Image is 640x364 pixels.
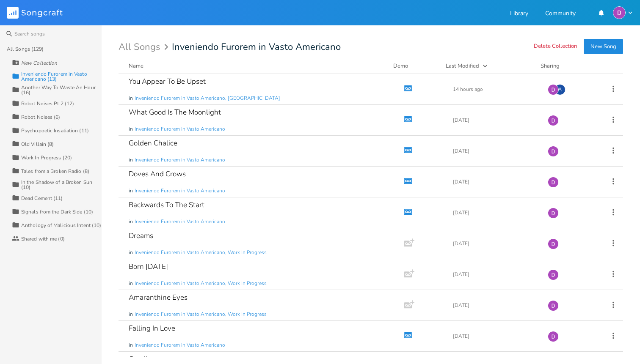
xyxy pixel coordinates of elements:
[129,218,133,225] span: in
[21,85,102,95] div: Another Way To Waste An Hour (16)
[545,11,576,18] a: Community
[129,126,133,133] span: in
[453,148,538,153] div: [DATE]
[129,156,133,164] span: in
[453,118,538,123] div: [DATE]
[135,342,225,349] span: Inveniendo Furorem in Vasto Americano
[129,356,157,363] div: Goodbye
[21,155,72,160] div: Work In Progress (20)
[129,263,168,270] div: Born [DATE]
[129,325,175,332] div: Falling In Love
[548,115,559,126] img: Dylan
[453,210,538,215] div: [DATE]
[453,272,538,277] div: [DATE]
[21,169,89,174] div: Tales from a Broken Radio (8)
[21,236,65,241] div: Shared with me (0)
[21,223,101,228] div: Anthology of Malicious Intent (10)
[135,156,225,164] span: Inveniendo Furorem in Vasto Americano
[129,280,133,287] span: in
[119,43,171,51] div: All Songs
[453,179,538,184] div: [DATE]
[453,303,538,308] div: [DATE]
[21,180,102,190] div: In the Shadow of a Broken Sun (10)
[129,187,133,194] span: in
[534,43,577,50] button: Delete Collection
[129,78,206,85] div: You Appear To Be Upset
[135,249,267,256] span: Inveniendo Furorem in Vasto Americano, Work In Progress
[21,196,63,201] div: Dead Cement (11)
[21,128,89,133] div: Psychopoetic Insatiation (11)
[510,11,528,18] a: Library
[129,232,153,239] div: Dreams
[129,249,133,256] span: in
[21,60,57,66] div: New Collection
[21,142,54,147] div: Old Villain (8)
[21,101,74,106] div: Robot Noises Pt 2 (12)
[135,95,280,102] span: Inveniendo Furorem in Vasto Americano, [GEOGRAPHIC_DATA]
[446,62,479,70] div: Last Modified
[554,84,566,95] div: alexi.davis
[129,95,133,102] span: in
[129,140,177,147] div: Golden Chalice
[548,331,559,342] img: Dylan
[129,311,133,318] span: in
[21,71,102,82] div: Inveniendo Furorem in Vasto Americano (13)
[548,84,559,95] img: Dylan
[172,42,341,52] span: Inveniendo Furorem in Vasto Americano
[453,334,538,339] div: [DATE]
[135,311,267,318] span: Inveniendo Furorem in Vasto Americano, Work In Progress
[453,241,538,246] div: [DATE]
[129,201,204,208] div: Backwards To The Start
[129,342,133,349] span: in
[541,62,591,70] div: Sharing
[548,146,559,157] img: Dylan
[135,126,225,133] span: Inveniendo Furorem in Vasto Americano
[453,87,538,92] div: 14 hours ago
[548,269,559,280] img: Dylan
[135,218,225,225] span: Inveniendo Furorem in Vasto Americano
[613,6,626,19] img: Dylan
[548,177,559,188] img: Dylan
[446,62,530,70] button: Last Modified
[129,170,186,178] div: Doves And Crows
[7,47,44,52] div: All Songs (129)
[548,238,559,249] img: Dylan
[135,280,267,287] span: Inveniendo Furorem in Vasto Americano, Work In Progress
[129,109,221,116] div: What Good Is The Moonlight
[548,208,559,219] img: Dylan
[548,300,559,311] img: Dylan
[21,209,93,214] div: Signals from the Dark Side (10)
[129,62,383,70] button: Name
[129,62,143,70] div: Name
[393,62,436,70] div: Demo
[129,294,188,301] div: Amaranthine Eyes
[21,115,61,120] div: Robot Noises (6)
[135,187,225,194] span: Inveniendo Furorem in Vasto Americano
[584,39,623,54] button: New Song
